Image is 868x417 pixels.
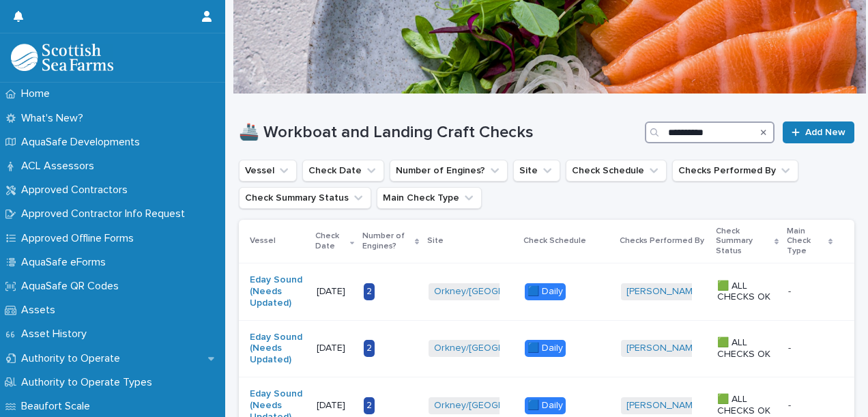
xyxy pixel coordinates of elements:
p: Authority to Operate [16,352,131,365]
p: Check Date [315,229,347,254]
p: Asset History [16,328,98,341]
p: Home [16,87,61,100]
p: Approved Contractors [16,184,139,197]
p: 🟩 ALL CHECKS OK [717,337,777,360]
div: 🟦 Daily [525,283,566,300]
button: Check Summary Status [239,187,371,209]
p: Beaufort Scale [16,400,101,413]
p: Vessel [250,233,276,248]
p: - [788,397,794,412]
div: 2 [364,283,375,300]
div: 2 [364,340,375,357]
p: [DATE] [317,400,353,412]
a: Eday Sound (Needs Updated) [250,274,306,308]
button: Check Schedule [566,160,667,182]
button: Check Date [302,160,384,182]
a: [PERSON_NAME] [626,400,701,412]
p: Approved Contractor Info Request [16,207,196,220]
a: Orkney/[GEOGRAPHIC_DATA] [434,343,563,354]
p: - [788,340,794,354]
p: [DATE] [317,286,353,298]
div: 2 [364,397,375,414]
a: Eday Sound (Needs Updated) [250,332,306,366]
span: Add New [805,128,845,137]
button: Main Check Type [377,187,482,209]
p: [DATE] [317,343,353,354]
p: Checks Performed By [620,233,704,248]
h1: 🚢 Workboat and Landing Craft Checks [239,123,639,143]
a: Orkney/[GEOGRAPHIC_DATA] [434,286,563,298]
a: Orkney/[GEOGRAPHIC_DATA] [434,400,563,412]
input: Search [645,121,775,143]
p: Check Summary Status [716,224,770,259]
button: Site [513,160,560,182]
button: Vessel [239,160,297,182]
p: - [788,283,794,298]
tr: Eday Sound (Needs Updated) [DATE]2Orkney/[GEOGRAPHIC_DATA] 🟦 Daily[PERSON_NAME] 🟩 ALL CHECKS OK-- [239,263,854,320]
p: What's New? [16,112,94,125]
p: Site [427,233,444,248]
a: [PERSON_NAME] [626,343,701,354]
div: 🟦 Daily [525,397,566,414]
a: Add New [783,121,854,143]
button: Checks Performed By [672,160,798,182]
p: Authority to Operate Types [16,376,163,389]
a: [PERSON_NAME] [626,286,701,298]
div: 🟦 Daily [525,340,566,357]
p: Approved Offline Forms [16,232,145,245]
p: 🟩 ALL CHECKS OK [717,394,777,417]
p: Assets [16,304,66,317]
p: Check Schedule [523,233,586,248]
p: ACL Assessors [16,160,105,173]
p: AquaSafe QR Codes [16,280,130,293]
img: bPIBxiqnSb2ggTQWdOVV [11,44,113,71]
p: AquaSafe Developments [16,136,151,149]
tr: Eday Sound (Needs Updated) [DATE]2Orkney/[GEOGRAPHIC_DATA] 🟦 Daily[PERSON_NAME] 🟩 ALL CHECKS OK-- [239,320,854,377]
p: Main Check Type [787,224,825,259]
p: 🟩 ALL CHECKS OK [717,281,777,304]
p: AquaSafe eForms [16,256,117,269]
p: Number of Engines? [362,229,411,254]
button: Number of Engines? [390,160,508,182]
